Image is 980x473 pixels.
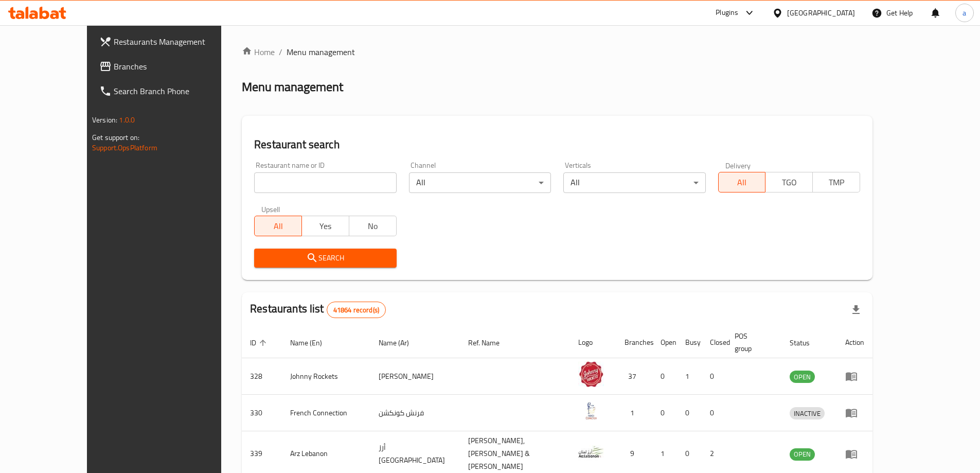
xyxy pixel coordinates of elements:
span: 1.0.0 [119,113,135,127]
button: TGO [765,172,813,192]
div: [GEOGRAPHIC_DATA] [787,7,855,19]
span: No [353,219,393,234]
td: 330 [242,395,282,431]
span: Status [790,337,823,349]
button: All [254,216,302,236]
th: Branches [616,327,652,358]
td: 37 [616,358,652,395]
img: French Connection [578,398,604,424]
span: ID [250,337,270,349]
a: Home [242,46,275,58]
span: Ref. Name [468,337,513,349]
a: Search Branch Phone [91,79,251,103]
a: Branches [91,54,251,79]
td: 0 [702,358,726,395]
span: Restaurants Management [114,36,242,48]
div: INACTIVE [790,407,825,419]
label: Upsell [261,205,280,213]
span: INACTIVE [790,408,825,419]
span: Name (Ar) [379,337,422,349]
span: TGO [770,175,809,190]
li: / [279,46,282,58]
a: Restaurants Management [91,29,251,54]
td: 0 [677,395,702,431]
td: 0 [652,395,677,431]
span: a [963,7,966,19]
div: OPEN [790,371,815,383]
button: No [349,216,397,236]
img: Johnny Rockets [578,361,604,387]
div: Export file [844,297,868,322]
td: 0 [702,395,726,431]
span: Yes [306,219,345,234]
div: OPEN [790,448,815,461]
button: All [718,172,766,192]
label: Delivery [725,162,751,169]
button: Search [254,249,396,268]
span: All [723,175,762,190]
td: 0 [652,358,677,395]
th: Closed [702,327,726,358]
td: 1 [677,358,702,395]
th: Open [652,327,677,358]
nav: breadcrumb [242,46,872,58]
div: Menu [845,370,864,382]
button: TMP [812,172,860,192]
span: Search Branch Phone [114,85,242,97]
h2: Restaurant search [254,137,860,152]
div: All [563,172,705,193]
span: Name (En) [290,337,335,349]
div: Total records count [327,302,386,318]
img: Arz Lebanon [578,439,604,465]
span: OPEN [790,371,815,383]
span: TMP [817,175,856,190]
td: 328 [242,358,282,395]
td: Johnny Rockets [282,358,370,395]
span: POS group [735,330,769,355]
td: [PERSON_NAME] [370,358,460,395]
span: Branches [114,60,242,73]
div: Menu [845,448,864,460]
span: Get support on: [92,131,139,144]
th: Action [837,327,872,358]
td: فرنش كونكشن [370,395,460,431]
span: Version: [92,113,117,127]
a: Support.OpsPlatform [92,141,157,154]
div: Menu [845,407,864,419]
td: French Connection [282,395,370,431]
div: All [409,172,551,193]
div: Plugins [716,7,738,19]
h2: Menu management [242,79,343,95]
th: Busy [677,327,702,358]
span: All [259,219,298,234]
span: OPEN [790,448,815,460]
th: Logo [570,327,616,358]
h2: Restaurants list [250,301,386,318]
span: Menu management [287,46,355,58]
input: Search for restaurant name or ID.. [254,172,396,193]
button: Yes [301,216,349,236]
td: 1 [616,395,652,431]
span: 41864 record(s) [327,305,385,315]
span: Search [262,252,388,265]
